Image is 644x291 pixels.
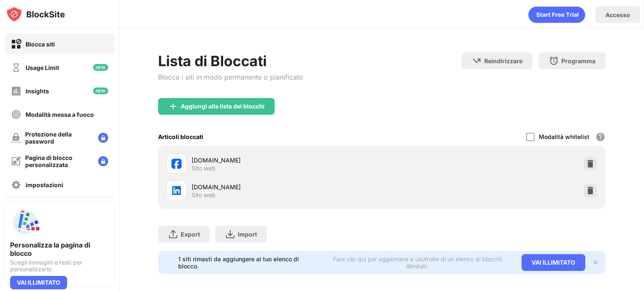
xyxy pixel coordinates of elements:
[181,231,200,238] div: Export
[26,181,63,188] div: impostazioni
[158,52,303,70] div: Lista di Bloccati
[178,255,318,270] div: 1 siti rimasti da aggiungere al tuo elenco di blocco.
[10,276,67,289] div: VAI ILLIMITATO
[93,88,108,94] img: new-icon.svg
[158,133,203,140] div: Articoli bloccati
[528,6,585,23] div: animation
[181,103,265,110] div: Aggiungi alla lista dei blocchi
[93,64,108,71] img: new-icon.svg
[158,73,303,81] div: Blocca i siti in modo permanente o pianificato
[192,183,382,191] div: [DOMAIN_NAME]
[10,259,109,273] div: Scegli immagini e testi per personalizzarlo
[592,259,599,266] img: x-button.svg
[605,11,630,18] div: Accesso
[192,156,382,165] div: [DOMAIN_NAME]
[561,57,595,64] div: Programma
[11,180,21,190] img: settings-off.svg
[98,133,108,143] img: lock-menu.svg
[10,207,40,237] img: push-custom-page.svg
[26,41,55,48] div: Blocca siti
[11,133,21,143] img: password-protection-off.svg
[11,86,21,96] img: insights-off.svg
[539,133,589,140] div: Modalità whitelist
[10,241,109,258] div: Personalizza la pagina di blocco
[192,165,216,172] div: Sito web
[25,154,91,168] div: Pagina di blocco personalizzata
[192,191,216,199] div: Sito web
[11,109,21,120] img: focus-off.svg
[11,156,21,166] img: customize-block-page-off.svg
[11,39,21,49] img: block-on.svg
[484,57,522,64] div: Reindirizzare
[323,255,512,270] div: Fare clic qui per aggiornare e usufruire di un elenco di blocchi illimitati.
[98,156,108,166] img: lock-menu.svg
[171,159,182,169] img: favicons
[25,131,91,145] div: Protezione della password
[6,6,65,23] img: logo-blocksite.svg
[26,111,94,118] div: Modalità messa a fuoco
[26,88,49,95] div: Insights
[26,64,59,71] div: Usage Limit
[238,231,257,238] div: Import
[11,62,21,73] img: time-usage-off.svg
[522,254,585,271] div: VAI ILLIMITATO
[171,185,182,196] img: favicons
